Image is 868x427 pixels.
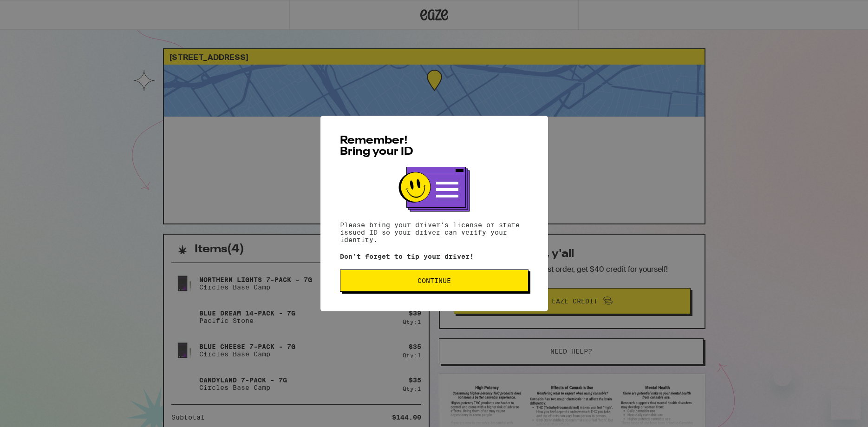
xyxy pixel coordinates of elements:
[340,221,529,243] p: Please bring your driver's license or state issued ID so your driver can verify your identity.
[340,253,529,260] p: Don't forget to tip your driver!
[831,390,861,420] iframe: Button to launch messaging window
[340,269,529,292] button: Continue
[773,368,792,386] iframe: Close message
[340,135,413,158] span: Remember! Bring your ID
[418,277,451,284] span: Continue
